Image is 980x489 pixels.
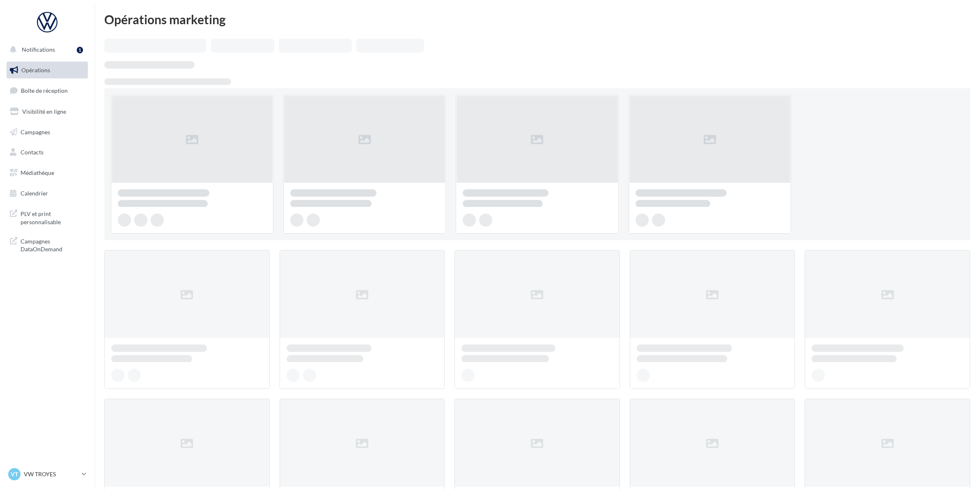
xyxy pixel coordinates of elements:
a: Campagnes DataOnDemand [5,232,90,257]
span: Notifications [22,46,55,53]
span: Médiathèque [21,169,54,176]
span: VT [11,470,18,478]
div: 1 [77,47,83,53]
a: Calendrier [5,185,90,202]
div: Opérations marketing [104,13,970,25]
span: Campagnes [21,128,50,135]
a: VT VW TROYES [7,466,88,482]
span: Calendrier [21,190,48,197]
span: PLV et print personnalisable [21,208,85,226]
a: Contacts [5,144,90,161]
span: Campagnes DataOnDemand [21,236,85,253]
a: Médiathèque [5,164,90,181]
span: Visibilité en ligne [22,108,66,115]
span: Opérations [21,67,50,73]
a: Boîte de réception [5,82,90,99]
a: PLV et print personnalisable [5,205,90,229]
a: Opérations [5,62,90,79]
span: Boîte de réception [21,87,68,94]
button: Notifications 1 [5,41,86,58]
p: VW TROYES [24,470,78,478]
a: Campagnes [5,124,90,141]
a: Visibilité en ligne [5,103,90,120]
span: Contacts [21,149,44,156]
